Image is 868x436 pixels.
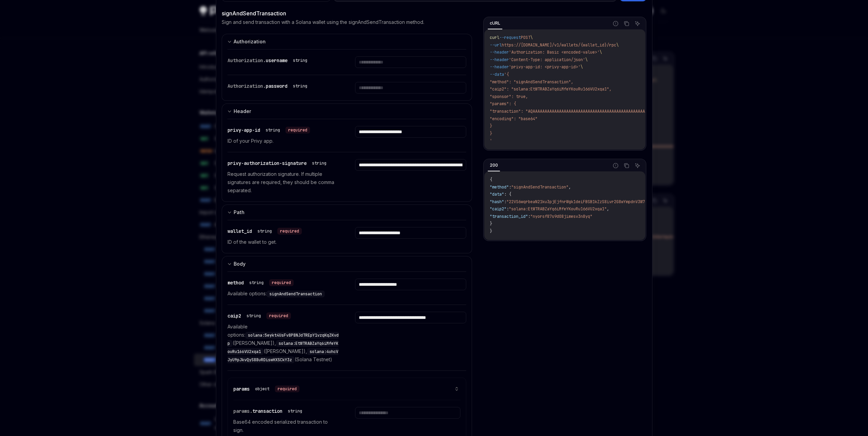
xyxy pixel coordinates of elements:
div: method [227,279,294,287]
span: } [490,228,492,234]
span: } [490,221,492,226]
span: --url [490,42,502,48]
span: : { [504,192,511,197]
span: "transaction_id" [490,214,528,219]
p: Base64 encoded serialized transaction to sign. [233,418,339,434]
span: 'privy-app-id: <privy-app-id>' [509,64,580,70]
span: \ [580,64,583,70]
span: solana:5eykt4UsFv8P8NJdTREpY1vzqKqZKvdp [227,333,339,346]
p: Request authorization signature. If multiple signatures are required, they should be comma separa... [227,170,339,195]
div: required [275,385,299,392]
span: "sponsor": true, [490,94,528,99]
span: username [266,57,288,64]
span: signAndSendTransaction [269,291,322,297]
span: --header [490,64,509,70]
span: params [233,386,250,392]
div: Header [234,107,251,115]
span: "caip2": "solana:EtWTRABZaYq6iMfeYKouRu166VU2xqa1", [490,86,612,92]
span: transaction [252,408,282,414]
span: ' [490,138,492,143]
div: Authorization [234,38,266,46]
span: caip2 [227,313,241,319]
button: expand input section [222,205,472,220]
span: solana:EtWTRABZaYq6iMfeYKouRu166VU2xqa1 [227,341,338,354]
span: POST [521,35,530,40]
span: : [504,199,506,205]
span: "solana:EtWTRABZaYq6iMfeYKouRu166VU2xqa1" [509,206,607,212]
span: "params": { [490,101,516,107]
div: required [285,127,310,133]
span: "encoding": "base64" [490,116,538,122]
button: expand input section [222,103,472,119]
span: privy-authorization-signature [227,160,307,166]
span: { [490,177,492,182]
div: params [233,385,299,393]
button: Copy the contents from the code block [622,19,631,28]
div: required [266,312,291,319]
span: \ [616,42,619,48]
p: Sign and send transaction with a Solana wallet using the signAndSendTransaction method. [222,19,424,26]
span: } [490,123,492,129]
span: '{ [504,72,509,77]
div: Path [234,208,245,216]
span: "nyorsf87s9d08jimesv3n8yq" [530,214,592,219]
span: "caip2" [490,206,506,212]
span: "hash" [490,199,504,205]
span: curl [490,35,499,40]
div: required [277,228,302,235]
button: Copy the contents from the code block [622,161,631,170]
span: "data" [490,192,504,197]
button: Report incorrect code [611,161,620,170]
span: \ [600,50,602,55]
span: password [266,83,288,89]
div: Authorization.username [227,56,310,65]
span: --data [490,72,504,77]
p: ID of the wallet to get. [227,238,339,246]
span: "method" [490,184,509,190]
span: "signAndSendTransaction" [511,184,569,190]
div: caip2 [227,312,291,320]
span: "method": "signAndSendTransaction", [490,79,573,85]
span: 'Content-Type: application/json' [509,57,585,62]
p: Available options: [227,290,339,298]
span: : [506,206,509,212]
button: expand input section [222,256,472,271]
span: privy-app-id [227,127,260,133]
button: Report incorrect code [611,19,620,28]
span: } [490,131,492,136]
span: method [227,280,244,286]
p: Available options: ([PERSON_NAME]), ([PERSON_NAME]), (Solana Testnet) [227,323,339,364]
span: , [569,184,571,190]
span: \ [585,57,588,62]
div: wallet_id [227,227,302,235]
button: Ask AI [633,19,642,28]
div: privy-authorization-signature [227,159,329,167]
span: , [607,206,609,212]
div: Authorization.password [227,82,310,90]
span: 'Authorization: Basic <encoded-value>' [509,50,600,55]
span: https://[DOMAIN_NAME]/v1/wallets/{wallet_id}/rpc [502,42,616,48]
span: : [528,214,530,219]
div: privy-app-id [227,126,310,134]
span: wallet_id [227,228,252,234]
p: ID of your Privy app. [227,137,339,145]
span: "22VS6wqrbeaN21ku3pjEjfnrWgk1deiFBSB1kZzS8ivr2G8wYmpdnV3W7oxpjFPGkt5bhvZvK1QBzuCfUPUYYFQq" [506,199,721,205]
span: --header [490,50,509,55]
div: signAndSendTransaction [222,9,472,17]
span: params. [233,408,252,414]
div: cURL [488,19,502,27]
button: Ask AI [633,161,642,170]
div: 200 [488,161,500,169]
span: --header [490,57,509,62]
div: params.transaction [233,407,305,415]
span: : [509,184,511,190]
button: expand input section [222,34,472,49]
div: Body [234,260,246,268]
span: \ [530,35,533,40]
span: --request [499,35,521,40]
div: required [269,279,294,286]
span: Authorization. [227,83,266,89]
span: Authorization. [227,57,266,64]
